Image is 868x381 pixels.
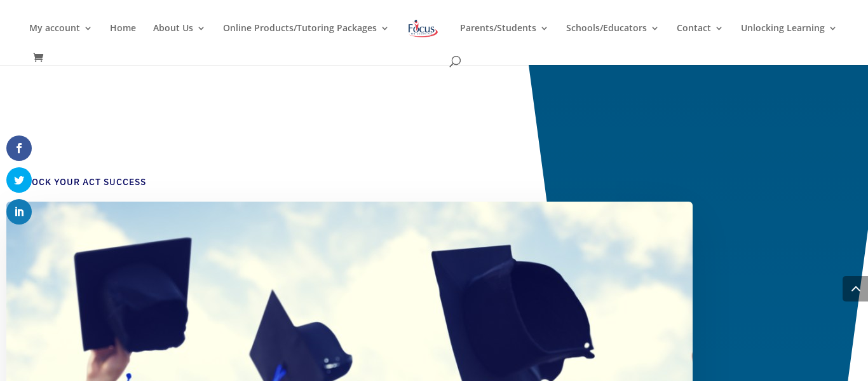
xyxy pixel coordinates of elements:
a: Schools/Educators [566,24,660,53]
a: My account [29,24,93,53]
a: About Us [153,24,206,53]
a: Contact [677,24,724,53]
a: Home [110,24,136,53]
h4: Unlock Your ACT Success [13,176,674,195]
img: Focus on Learning [407,17,440,40]
a: Parents/Students [460,24,549,53]
a: Unlocking Learning [741,24,837,53]
a: Online Products/Tutoring Packages [223,24,390,53]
